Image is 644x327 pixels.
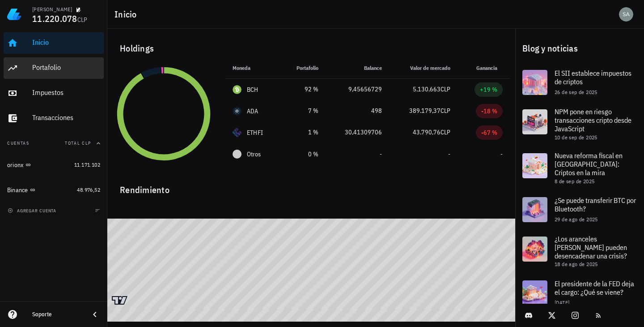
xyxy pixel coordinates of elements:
[555,151,623,177] span: Nueva reforma fiscal en [GEOGRAPHIC_DATA]: Criptos en la mira
[4,57,104,79] a: Portafolio
[74,161,100,168] span: 11.171.102
[4,82,104,104] a: Impuestos
[333,85,382,94] div: 9,45656729
[233,128,241,137] div: ETHFI-icon
[333,106,382,116] div: 498
[619,7,633,22] div: avatar
[515,34,644,63] div: Blog y noticias
[7,161,24,169] div: orionx
[247,85,258,94] div: BCH
[441,128,450,136] span: CLP
[247,128,263,137] div: ETHFI
[4,133,104,154] button: CuentasTotal CLP
[480,85,497,94] div: +19 %
[32,63,100,72] div: Portafolio
[32,38,100,47] div: Inicio
[555,279,634,297] span: El presidente de la FED deja el cargo: ¿Qué se viene?
[9,208,56,214] span: agregar cuenta
[481,128,497,137] div: -67 %
[555,89,597,95] span: 26 de sep de 2025
[555,216,598,223] span: 29 de ago de 2025
[515,102,644,146] a: NPM pone en riesgo transacciones cripto desde JavaScript 10 de sep de 2025
[288,150,318,159] div: 0 %
[481,107,497,116] div: -18 %
[555,107,631,133] span: NPM pone en riesgo transacciones cripto desde JavaScript
[555,69,631,86] span: El SII establece impuestos de criptos
[4,154,104,176] a: orionx 11.171.102
[288,128,318,137] div: 1 %
[448,150,450,158] span: -
[413,128,441,136] span: 43.790,76
[77,16,88,24] span: CLP
[515,146,644,190] a: Nueva reforma fiscal en [GEOGRAPHIC_DATA]: Criptos en la mira 8 de sep de 2025
[326,57,389,79] th: Balance
[555,134,597,141] span: 10 de sep de 2025
[233,107,241,116] div: ADA-icon
[288,85,318,94] div: 92 %
[515,273,644,313] a: El presidente de la FED deja el cargo: ¿Qué se viene? [DATE]
[113,34,510,63] div: Holdings
[77,186,100,193] span: 48.976,52
[4,32,104,54] a: Inicio
[233,85,241,94] div: BCH-icon
[288,106,318,116] div: 7 %
[32,88,100,97] div: Impuestos
[7,7,21,22] img: LedgiFi
[333,128,382,137] div: 30,41309706
[380,150,382,158] span: -
[281,57,326,79] th: Portafolio
[441,107,450,115] span: CLP
[555,261,598,267] span: 18 de ago de 2025
[389,57,458,79] th: Valor de mercado
[32,311,82,318] div: Soporte
[32,13,77,25] span: 11.220.078
[4,108,104,129] a: Transacciones
[32,113,100,122] div: Transacciones
[225,57,281,79] th: Moneda
[413,85,441,93] span: 5.130.663
[5,206,60,215] button: agregar cuenta
[247,107,258,116] div: ADA
[113,176,510,197] div: Rendimiento
[7,186,28,194] div: Binance
[515,229,644,273] a: ¿Los aranceles [PERSON_NAME] pueden desencadenar una crisis? 18 de ago de 2025
[247,150,261,159] span: Otros
[112,296,127,305] a: Charting by TradingView
[32,6,72,13] div: [PERSON_NAME]
[409,107,441,115] span: 389.179,37
[515,190,644,229] a: ¿Se puede transferir BTC por Bluetooth? 29 de ago de 2025
[515,63,644,102] a: El SII establece impuestos de criptos 26 de sep de 2025
[555,178,594,185] span: 8 de sep de 2025
[476,65,503,71] span: Ganancia
[555,299,569,306] span: [DATE]
[441,85,450,93] span: CLP
[114,7,140,22] h1: Inicio
[555,234,627,260] span: ¿Los aranceles [PERSON_NAME] pueden desencadenar una crisis?
[500,150,503,158] span: -
[65,140,91,146] span: Total CLP
[4,179,104,201] a: Binance 48.976,52
[555,196,636,213] span: ¿Se puede transferir BTC por Bluetooth?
